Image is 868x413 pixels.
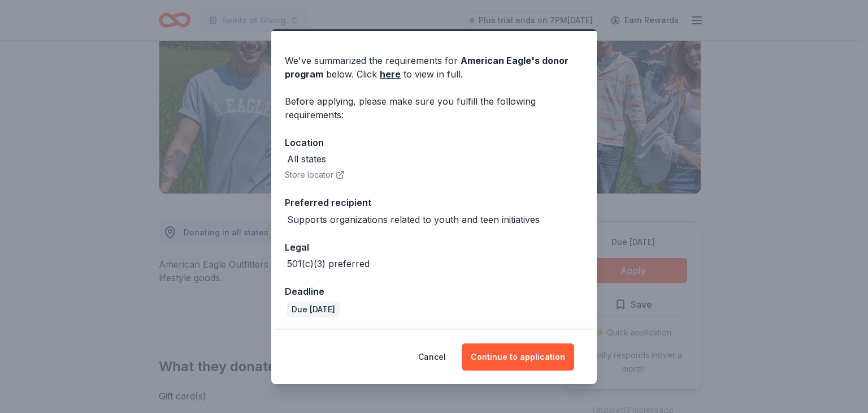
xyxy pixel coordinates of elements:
[285,284,583,299] div: Deadline
[285,240,583,255] div: Legal
[380,67,401,81] a: here
[287,213,540,226] div: Supports organizations related to youth and teen initiatives
[285,135,583,150] div: Location
[285,195,583,210] div: Preferred recipient
[285,168,345,182] button: Store locator
[285,54,583,81] div: We've summarized the requirements for below. Click to view in full.
[462,343,574,371] button: Continue to application
[287,257,370,270] div: 501(c)(3) preferred
[287,302,340,317] div: Due [DATE]
[418,343,446,371] button: Cancel
[285,94,583,122] div: Before applying, please make sure you fulfill the following requirements:
[287,152,326,166] div: All states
